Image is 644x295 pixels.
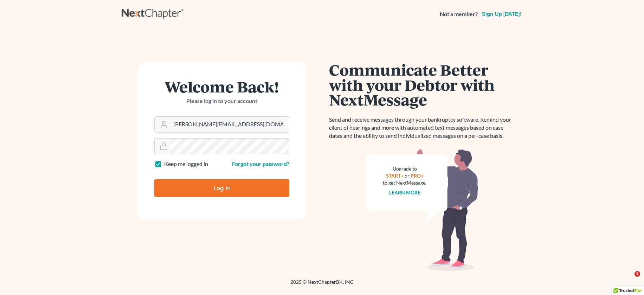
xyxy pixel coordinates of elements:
span: 1 [635,271,640,277]
label: Keep me logged in [164,160,208,168]
h1: Communicate Better with your Debtor with NextMessage [329,62,515,107]
iframe: Intercom live chat [620,271,637,288]
strong: Not a member? [440,10,478,18]
a: Forgot your password? [232,160,289,167]
p: Please log in to your account [154,97,289,105]
div: Upgrade to [383,165,426,172]
a: Sign up [DATE]! [481,11,522,17]
div: 2025 © NextChapterBK, INC [122,278,522,291]
a: PRO+ [411,173,424,179]
span: or [405,173,410,179]
a: Learn more [389,190,420,195]
input: Log In [154,179,289,197]
p: Send and receive messages through your bankruptcy software. Remind your client of hearings and mo... [329,116,515,140]
h1: Welcome Back! [154,79,289,94]
a: START+ [386,173,404,179]
img: nextmessage_bg-59042aed3d76b12b5cd301f8e5b87938c9018125f34e5fa2b7a6b67550977c72.svg [366,148,478,271]
div: to get NextMessage. [383,179,426,186]
input: Email Address [170,117,289,132]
